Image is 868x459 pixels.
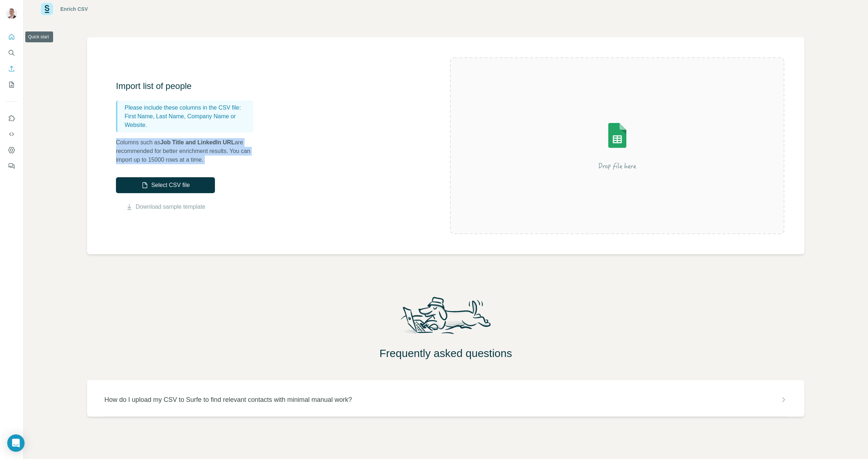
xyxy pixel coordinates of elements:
button: Quick start [6,30,17,43]
img: Surfe Illustration - Drop file here or select below [552,102,682,189]
p: Please include these columns in the CSV file: [125,103,250,112]
button: Use Surfe on LinkedIn [6,112,17,125]
a: Download sample template [136,203,206,211]
button: Feedback [6,160,17,173]
h3: Import list of people [116,80,260,92]
p: First Name, Last Name, Company Name or Website. [125,112,250,129]
button: Search [6,46,17,59]
button: Select CSV file [116,177,215,193]
div: Open Intercom Messenger [7,434,25,452]
span: Job Title and LinkedIn URL [160,139,235,145]
img: Surfe Mascot Illustration [394,295,498,341]
button: Dashboard [6,144,17,157]
button: Download sample template [116,203,215,211]
img: Avatar [6,7,17,19]
img: Surfe Logo [41,3,53,15]
button: My lists [6,78,17,91]
h2: Frequently asked questions [23,347,868,360]
button: Use Surfe API [6,128,17,141]
p: Columns such as are recommended for better enrichment results. You can import up to 15000 rows at... [116,138,260,164]
p: How do I upload my CSV to Surfe to find relevant contacts with minimal manual work? [104,395,352,405]
button: Enrich CSV [6,62,17,75]
div: Enrich CSV [60,5,88,13]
